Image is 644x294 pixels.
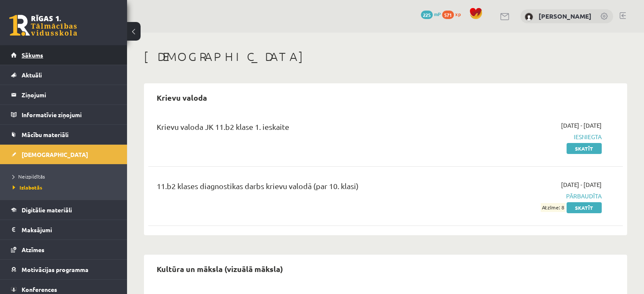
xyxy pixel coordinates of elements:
h2: Krievu valoda [148,88,216,107]
a: 225 mP [421,11,441,17]
span: Neizpildītās [13,173,45,180]
a: [DEMOGRAPHIC_DATA] [11,145,116,164]
h2: Kultūra un māksla (vizuālā māksla) [148,259,291,279]
a: Izlabotās [13,184,119,191]
a: Digitālie materiāli [11,200,116,220]
span: Aktuāli [22,71,42,79]
span: Sākums [22,51,43,59]
a: Atzīmes [11,240,116,259]
a: Maksājumi [11,220,116,239]
span: [DATE] - [DATE] [561,180,602,189]
span: Konferences [22,286,57,293]
span: Pārbaudīta [462,192,602,201]
div: Krievu valoda JK 11.b2 klase 1. ieskaite [157,121,449,137]
div: 11.b2 klases diagnostikas darbs krievu valodā (par 10. klasi) [157,180,449,196]
span: xp [455,11,461,17]
a: Skatīt [567,202,602,213]
span: Motivācijas programma [22,266,88,273]
a: Skatīt [567,143,602,154]
span: Atzīme: 8 [541,203,565,212]
a: Rīgas 1. Tālmācības vidusskola [9,15,77,36]
span: 225 [421,11,433,19]
span: mP [434,11,441,17]
span: [DEMOGRAPHIC_DATA] [22,151,88,158]
a: [PERSON_NAME] [539,12,591,20]
span: 571 [442,11,454,19]
h1: [DEMOGRAPHIC_DATA] [144,49,627,64]
a: Mācību materiāli [11,125,116,144]
span: Atzīmes [22,246,44,253]
legend: Maksājumi [22,220,116,239]
a: Motivācijas programma [11,260,116,279]
legend: Ziņojumi [22,85,116,104]
legend: Informatīvie ziņojumi [22,105,116,124]
span: Izlabotās [13,184,42,191]
span: [DATE] - [DATE] [561,121,602,130]
a: Aktuāli [11,65,116,85]
img: Arnolds Mikuličs [525,13,533,21]
span: Digitālie materiāli [22,206,72,214]
span: Iesniegta [462,132,602,141]
a: Neizpildītās [13,173,119,180]
span: Mācību materiāli [22,131,69,138]
a: Informatīvie ziņojumi [11,105,116,124]
a: Sākums [11,45,116,65]
a: Ziņojumi [11,85,116,104]
a: 571 xp [442,11,465,17]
